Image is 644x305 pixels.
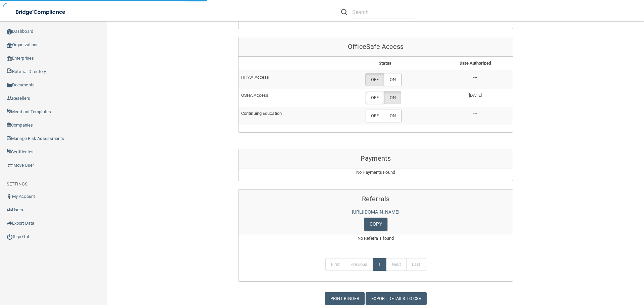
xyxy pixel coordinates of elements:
[384,109,401,122] label: ON
[438,57,513,70] th: Date Authorized
[7,56,12,61] img: enterprise.0d942306.png
[7,221,12,226] img: icon-export.b9366987.png
[325,292,365,305] a: Print Binder
[373,258,386,271] a: 1
[10,5,72,19] img: bridge_compliance_login_screen.278c3ca4.svg
[362,195,389,203] span: Referrals
[238,37,513,57] div: OfficeSafe Access
[345,258,373,271] a: Previous
[7,29,12,34] img: ic_dashboard_dark.d01f4a41.png
[7,180,28,188] label: SETTINGS
[238,107,332,125] td: Continuing Education
[440,109,510,118] p: ---
[386,258,406,271] a: Next
[365,109,384,122] label: OFF
[7,207,12,213] img: icon-users.e205127d.png
[325,258,345,271] a: First
[7,43,12,48] img: organization-icon.f8decf85.png
[238,89,332,107] td: OSHA Access
[384,91,401,104] label: ON
[365,73,384,86] label: OFF
[7,194,12,199] img: ic_user_dark.df1a06c3.png
[364,218,387,231] a: Copy
[365,91,384,104] label: OFF
[440,73,510,81] p: ---
[341,9,347,15] img: ic-search.3b580494.png
[7,234,13,240] img: ic_power_dark.7ecde6b1.png
[238,149,513,168] div: Payments
[406,258,426,271] a: Last
[7,96,12,101] img: ic_reseller.de258add.png
[238,168,513,176] p: No Payments Found
[440,91,510,99] p: [DATE]
[352,209,400,215] a: [URL][DOMAIN_NAME]
[528,257,636,284] iframe: Drift Widget Chat Controller
[7,162,13,169] img: briefcase.64adab9b.png
[366,292,427,305] a: Export Details to CSV
[332,57,438,70] th: Status
[352,6,414,18] input: Search
[238,234,513,250] div: No Referrals found
[7,83,12,88] img: icon-documents.8dae5593.png
[384,73,401,86] label: ON
[238,70,332,88] td: HIPAA Access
